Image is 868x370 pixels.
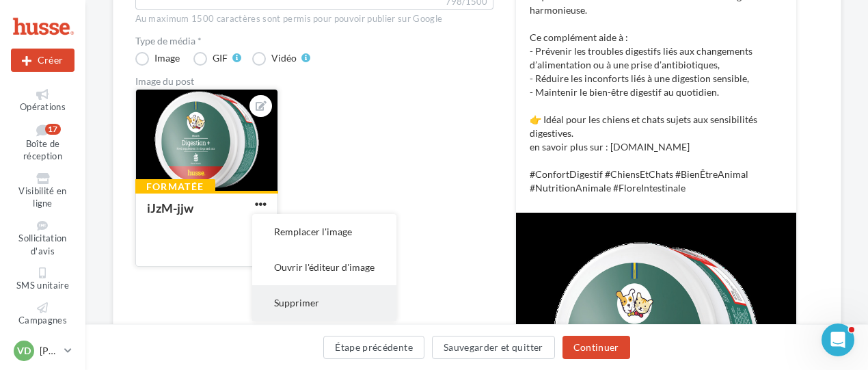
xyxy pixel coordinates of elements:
button: Étape précédente [323,336,424,359]
span: Sollicitation d'avis [18,233,66,256]
button: Supprimer [252,285,396,321]
div: Formatée [135,179,215,194]
iframe: Intercom live chat [822,323,854,356]
button: Ouvrir l'éditeur d'image [252,250,396,285]
button: Remplacer l'image [252,214,396,250]
span: Opérations [20,101,66,112]
a: Campagnes [11,300,74,329]
span: SMS unitaire [16,280,69,291]
span: Visibilité en ligne [18,185,66,209]
a: Visibilité en ligne [11,170,74,212]
div: Au maximum 1500 caractères sont permis pour pouvoir publier sur Google [135,13,493,25]
a: Opérations [11,86,74,116]
button: Continuer [562,336,630,359]
button: Créer [11,49,74,72]
div: Image [154,53,180,63]
div: Nouvelle campagne [11,49,74,72]
a: Sollicitation d'avis [11,217,74,259]
p: [PERSON_NAME] [40,344,59,358]
div: Vidéo [271,53,297,63]
span: VD [17,344,31,358]
span: Boîte de réception [23,138,62,162]
a: SMS unitaire [11,265,74,294]
a: VD [PERSON_NAME] [11,338,74,364]
span: Campagnes [18,315,67,326]
div: GIF [213,53,228,63]
div: 17 [45,124,61,135]
label: Type de média * [135,36,493,46]
div: Image du post [135,77,493,86]
a: Boîte de réception17 [11,121,74,165]
button: Sauvegarder et quitter [432,336,555,359]
div: iJzM-jjw [147,200,193,215]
